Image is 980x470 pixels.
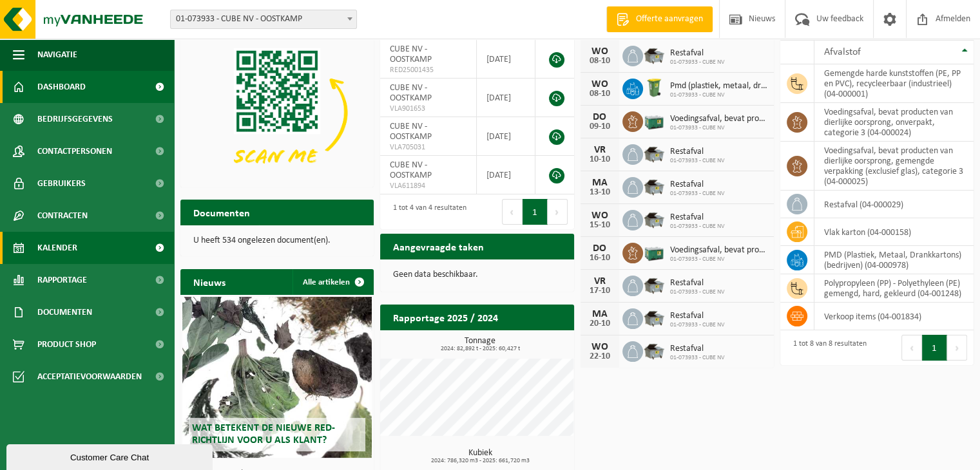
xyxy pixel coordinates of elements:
[587,122,613,131] div: 09-10
[670,147,725,157] span: Restafval
[587,342,613,352] div: WO
[37,71,86,103] span: Dashboard
[6,442,215,470] iframe: chat widget
[814,142,974,191] td: voedingsafval, bevat producten van dierlijke oorsprong, gemengde verpakking (exclusief glas), cat...
[387,458,573,464] span: 2024: 786,320 m3 - 2025: 661,720 m3
[387,346,573,352] span: 2024: 82,892 t - 2025: 60,427 t
[606,6,713,32] a: Offerte aanvragen
[192,423,335,446] span: Wat betekent de nieuwe RED-richtlijn voor u als klant?
[293,269,372,295] a: Alle artikelen
[587,352,613,361] div: 22-10
[587,309,613,319] div: MA
[814,303,974,330] td: verkoop items (04-001834)
[643,241,665,263] img: PB-LB-0680-HPE-GN-01
[587,89,613,99] div: 08-10
[180,40,374,185] img: Download de VHEPlus App
[643,44,665,66] img: WB-5000-GAL-GY-01
[670,256,767,263] span: 01-073933 - CUBE NV
[670,91,767,99] span: 01-073933 - CUBE NV
[37,200,88,232] span: Contracten
[670,157,725,165] span: 01-073933 - CUBE NV
[670,190,725,198] span: 01-073933 - CUBE NV
[670,321,725,329] span: 01-073933 - CUBE NV
[587,287,613,296] div: 17-10
[922,335,947,361] button: 1
[587,243,613,254] div: DO
[670,223,725,230] span: 01-073933 - CUBE NV
[37,361,142,393] span: Acceptatievoorwaarden
[390,142,466,153] span: VLA705031
[643,77,665,99] img: WB-0240-HPE-GN-50
[171,10,356,28] span: 01-073933 - CUBE NV - OOSTKAMP
[587,254,613,263] div: 16-10
[180,200,263,225] h2: Documenten
[477,79,535,117] td: [DATE]
[824,47,861,57] span: Afvalstof
[643,208,665,230] img: WB-5000-GAL-GY-01
[643,109,665,131] img: PB-LB-0680-HPE-GN-01
[477,40,535,79] td: [DATE]
[390,122,432,142] span: CUBE NV - OOSTKAMP
[170,10,357,29] span: 01-073933 - CUBE NV - OOSTKAMP
[670,212,725,223] span: Restafval
[643,339,665,361] img: WB-5000-GAL-GY-01
[670,288,725,296] span: 01-073933 - CUBE NV
[670,278,725,288] span: Restafval
[587,155,613,164] div: 10-10
[548,199,568,225] button: Next
[477,117,535,156] td: [DATE]
[37,296,92,328] span: Documenten
[387,449,573,464] h3: Kubiek
[387,198,466,226] div: 1 tot 4 van 4 resultaten
[814,274,974,303] td: polypropyleen (PP) - Polyethyleen (PE) gemengd, hard, gekleurd (04-001248)
[814,246,974,274] td: PMD (Plastiek, Metaal, Drankkartons) (bedrijven) (04-000978)
[587,188,613,197] div: 13-10
[587,178,613,188] div: MA
[390,83,432,103] span: CUBE NV - OOSTKAMP
[670,311,725,321] span: Restafval
[670,124,767,132] span: 01-073933 - CUBE NV
[37,103,113,135] span: Bedrijfsgegevens
[643,306,665,328] img: WB-5000-GAL-GY-01
[478,330,573,355] a: Bekijk rapportage
[670,180,725,190] span: Restafval
[670,354,725,362] span: 01-073933 - CUBE NV
[587,79,613,89] div: WO
[587,319,613,328] div: 20-10
[587,57,613,66] div: 08-10
[787,334,867,362] div: 1 tot 8 van 8 resultaten
[390,65,466,75] span: RED25001435
[587,276,613,287] div: VR
[901,335,922,361] button: Previous
[670,59,725,66] span: 01-073933 - CUBE NV
[37,264,87,296] span: Rapportage
[37,232,77,264] span: Kalender
[390,181,466,191] span: VLA611894
[37,328,96,361] span: Product Shop
[947,335,967,361] button: Next
[193,236,361,245] p: U heeft 534 ongelezen document(en).
[387,337,573,352] h3: Tonnage
[643,274,665,296] img: WB-5000-GAL-GY-01
[380,305,511,330] h2: Rapportage 2025 / 2024
[670,48,725,59] span: Restafval
[390,104,466,114] span: VLA901653
[587,46,613,57] div: WO
[814,103,974,142] td: voedingsafval, bevat producten van dierlijke oorsprong, onverpakt, categorie 3 (04-000024)
[670,81,767,91] span: Pmd (plastiek, metaal, drankkartons) (bedrijven)
[587,211,613,221] div: WO
[37,39,77,71] span: Navigatie
[670,344,725,354] span: Restafval
[380,234,497,259] h2: Aangevraagde taken
[587,145,613,155] div: VR
[37,167,86,200] span: Gebruikers
[814,191,974,218] td: restafval (04-000029)
[814,218,974,246] td: vlak karton (04-000158)
[393,270,561,279] p: Geen data beschikbaar.
[814,64,974,103] td: gemengde harde kunststoffen (PE, PP en PVC), recycleerbaar (industrieel) (04-000001)
[390,160,432,180] span: CUBE NV - OOSTKAMP
[180,269,238,294] h2: Nieuws
[182,297,372,458] a: Wat betekent de nieuwe RED-richtlijn voor u als klant?
[670,114,767,124] span: Voedingsafval, bevat producten van dierlijke oorsprong, onverpakt, categorie 3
